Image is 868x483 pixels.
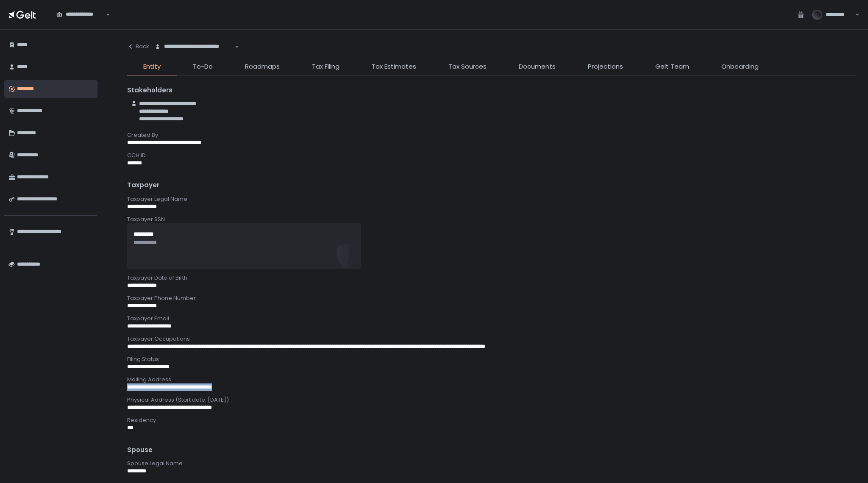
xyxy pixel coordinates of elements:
span: Onboarding [721,62,759,72]
div: Taxpayer Date of Birth [127,274,856,282]
span: Tax Filing [312,62,339,72]
div: Taxpayer Legal Name [127,195,856,203]
div: Back [127,43,149,50]
span: Gelt Team [655,62,689,72]
div: Created By [127,131,856,139]
span: Tax Estimates [372,62,416,72]
div: Search for option [149,38,239,56]
input: Search for option [56,18,105,27]
div: Mailing Address [127,376,856,383]
div: Taxpayer Occupations [127,335,856,343]
button: Back [127,38,149,55]
div: Residency [127,416,856,424]
div: Physical Address (Start date: [DATE]) [127,396,856,404]
div: Stakeholders [127,86,856,95]
span: Roadmaps [245,62,280,72]
div: Taxpayer Email [127,315,856,322]
span: Entity [143,62,161,72]
span: Projections [588,62,623,72]
input: Search for option [155,50,234,59]
div: CCH ID [127,152,856,159]
div: Spouse [127,445,856,455]
span: To-Do [193,62,213,72]
span: Tax Sources [448,62,487,72]
div: Search for option [51,6,110,24]
div: Taxpayer SSN [127,216,856,223]
div: Filing Status [127,355,856,363]
div: Taxpayer Phone Number [127,294,856,302]
div: Spouse Legal Name [127,460,856,467]
div: Taxpayer [127,180,856,190]
span: Documents [519,62,556,72]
